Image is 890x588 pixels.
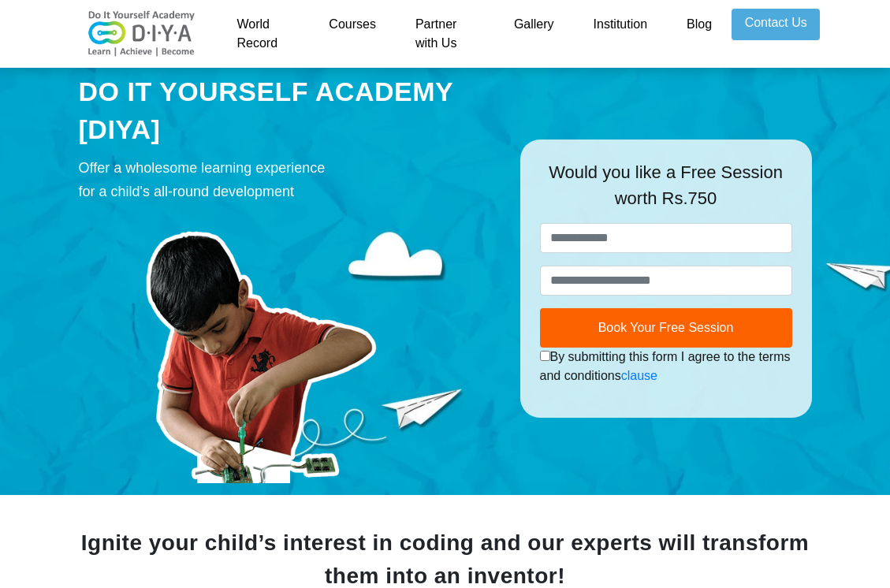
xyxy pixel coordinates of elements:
a: clause [621,369,657,382]
img: logo-v2.png [79,10,205,58]
img: course-prod.png [79,211,441,483]
a: Courses [309,9,396,59]
a: Contact Us [732,9,820,40]
a: Partner with Us [396,9,494,59]
a: Blog [667,9,732,59]
div: Offer a wholesome learning experience for a child's all-round development [79,156,497,203]
div: By submitting this form I agree to the terms and conditions [540,348,792,385]
span: Book Your Free Session [598,321,734,334]
a: Institution [574,9,667,59]
a: World Record [218,9,310,59]
a: Gallery [494,9,574,59]
button: Book Your Free Session [540,308,792,348]
div: DO IT YOURSELF ACADEMY [DIYA] [79,73,497,148]
div: Would you like a Free Session worth Rs.750 [540,159,792,223]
